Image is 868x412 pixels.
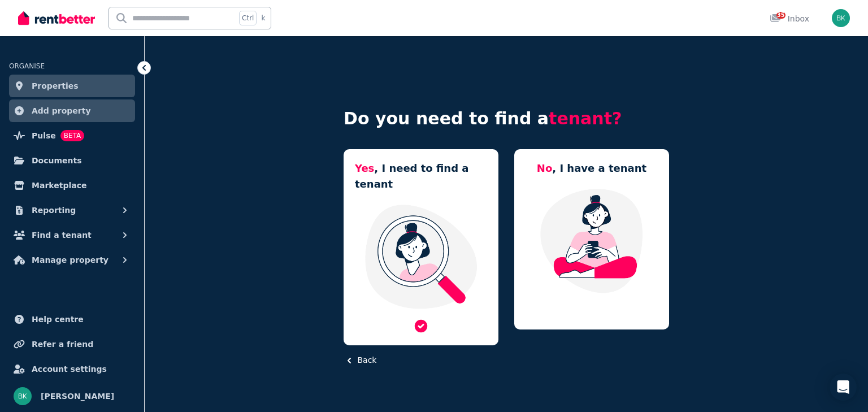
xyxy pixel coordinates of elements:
[9,333,135,355] a: Refer a friend
[830,374,857,401] div: Open Intercom Messenger
[9,75,135,97] a: Properties
[18,10,95,27] img: RentBetter
[9,224,135,246] button: Find a tenant
[32,104,91,118] span: Add property
[239,11,257,25] span: Ctrl
[9,174,135,197] a: Marketplace
[9,308,135,331] a: Help centre
[776,12,785,19] span: 35
[32,203,76,217] span: Reporting
[261,14,265,23] span: k
[355,203,487,310] img: I need a tenant
[32,362,107,376] span: Account settings
[9,358,135,380] a: Account settings
[9,249,135,271] button: Manage property
[60,130,84,141] span: BETA
[355,161,487,192] h5: , I need to find a tenant
[9,149,135,172] a: Documents
[41,389,114,403] span: [PERSON_NAME]
[355,162,374,174] span: Yes
[832,9,850,27] img: bella karapetian
[32,228,92,242] span: Find a tenant
[9,62,45,70] span: ORGANISE
[537,161,646,176] h5: , I have a tenant
[9,199,135,222] button: Reporting
[770,13,809,24] div: Inbox
[32,337,93,351] span: Refer a friend
[14,387,32,405] img: bella karapetian
[9,99,135,122] a: Add property
[344,354,376,366] button: Back
[9,124,135,147] a: PulseBETA
[32,179,86,192] span: Marketplace
[526,188,658,294] img: Manage my property
[32,313,84,326] span: Help centre
[537,162,552,174] span: No
[549,109,622,128] span: tenant?
[32,154,82,167] span: Documents
[32,79,79,93] span: Properties
[32,129,56,142] span: Pulse
[344,109,669,129] h4: Do you need to find a
[32,253,108,267] span: Manage property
